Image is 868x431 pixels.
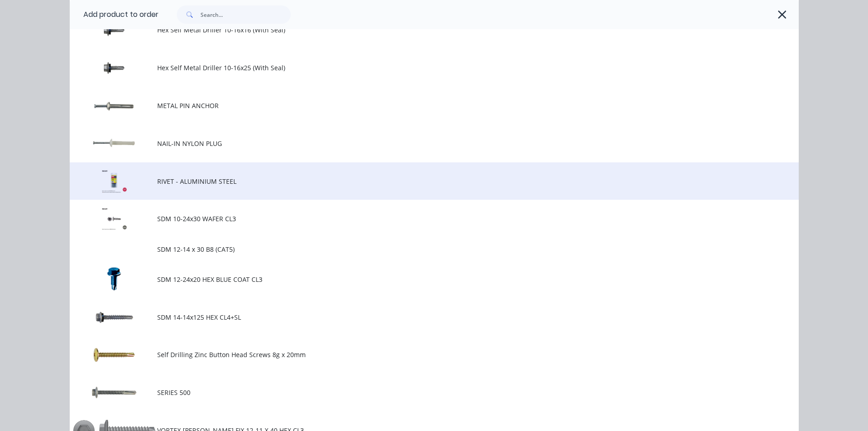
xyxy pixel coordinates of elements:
[157,350,670,359] span: Self Drilling Zinc Button Head Screws 8g x 20mm
[157,177,670,186] span: RIVET - ALUMINIUM STEEL
[200,5,291,24] input: Search...
[157,312,670,322] span: SDM 14-14x125 HEX CL4+SL
[157,388,670,397] span: SERIES 500
[157,139,670,148] span: NAIL-IN NYLON PLUG
[157,275,670,284] span: SDM 12-24x20 HEX BLUE COAT CL3
[157,25,670,35] span: Hex Self Metal Driller 10-16x16 (With Seal)
[157,101,670,110] span: METAL PIN ANCHOR
[157,63,670,73] span: Hex Self Metal Driller 10-16x25 (With Seal)
[157,244,670,254] span: SDM 12-14 x 30 B8 (CAT5)
[157,214,670,223] span: SDM 10-24x30 WAFER CL3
